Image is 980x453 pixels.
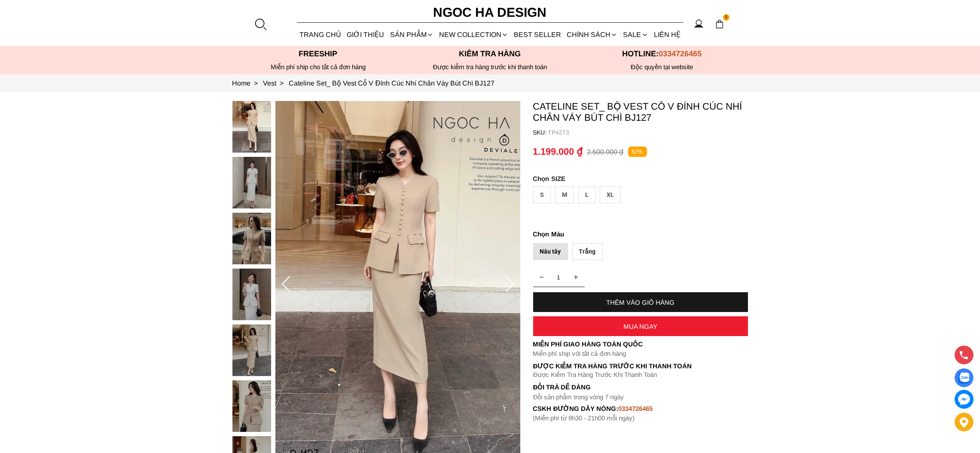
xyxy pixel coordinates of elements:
p: Được kiểm tra hàng trước khi thanh toán [404,63,576,71]
p: 52% [628,147,647,157]
div: Trắng [572,243,603,260]
img: Cateline Set_ Bộ Vest Cổ V Đính Cúc Nhí Chân Váy Bút Chì BJ127_mini_1 [232,157,271,208]
font: Miễn phí giao hàng toàn quốc [533,340,643,348]
a: GIỚI THIỆU [344,23,387,46]
a: Display image [955,368,974,387]
font: cskh đường dây nóng: [533,405,619,412]
p: Hotline: [576,49,748,58]
font: Đổi sản phẩm trong vòng 7 ngày [533,393,624,401]
div: MUA NGAY [533,323,748,330]
p: Được Kiểm Tra Hàng Trước Khi Thanh Toán [533,362,748,370]
span: 0334726465 [659,49,702,58]
p: Freeship [232,49,404,58]
a: Link to Vest [263,80,289,87]
img: Display image [959,373,969,383]
div: Nâu tây [533,243,568,260]
div: S [533,187,551,203]
h6: Độc quyền tại website [576,63,748,71]
p: Màu [533,229,748,239]
a: Link to Home [232,80,263,87]
font: 0334726465 [618,405,653,412]
div: L [578,187,595,203]
div: Miễn phí ship cho tất cả đơn hàng [232,63,404,71]
a: NEW COLLECTION [436,23,511,46]
p: Được Kiểm Tra Hàng Trước Khi Thanh Toán [533,371,748,379]
p: SIZE [533,175,748,182]
h6: SKU: [533,129,548,136]
a: SALE [620,23,651,46]
a: Ngoc Ha Design [426,2,555,23]
img: Cateline Set_ Bộ Vest Cổ V Đính Cúc Nhí Chân Váy Bút Chì BJ127_mini_5 [232,380,271,432]
div: SẢN PHẨM [387,23,436,46]
img: Cateline Set_ Bộ Vest Cổ V Đính Cúc Nhí Chân Váy Bút Chì BJ127_mini_0 [232,101,271,153]
a: TRANG CHỦ [297,23,344,46]
p: TP4273 [548,129,748,136]
img: img-CART-ICON-ksit0nf1 [715,19,724,29]
span: > [251,80,262,87]
img: Cateline Set_ Bộ Vest Cổ V Đính Cúc Nhí Chân Váy Bút Chì BJ127_mini_2 [232,213,271,264]
span: > [277,80,287,87]
a: BEST SELLER [511,23,564,46]
img: Cateline Set_ Bộ Vest Cổ V Đính Cúc Nhí Chân Váy Bút Chì BJ127_mini_4 [232,324,271,376]
div: XL [600,187,621,203]
div: Chính sách [564,23,620,46]
p: 1.199.000 ₫ [533,146,583,157]
span: 5 [723,14,730,21]
img: Cateline Set_ Bộ Vest Cổ V Đính Cúc Nhí Chân Váy Bút Chì BJ127_mini_3 [232,269,271,320]
font: Miễn phí ship với tất cả đơn hàng [533,350,626,357]
p: Cateline Set_ Bộ Vest Cổ V Đính Cúc Nhí Chân Váy Bút Chì BJ127 [533,101,748,123]
p: 2.500.000 ₫ [587,148,624,156]
a: messenger [955,390,974,409]
font: Kiểm tra hàng [459,49,521,58]
div: THÊM VÀO GIỎ HÀNG [533,299,748,306]
div: M [555,187,574,203]
a: Link to Cateline Set_ Bộ Vest Cổ V Đính Cúc Nhí Chân Váy Bút Chì BJ127 [289,80,495,87]
h6: Đổi trả dễ dàng [533,383,748,391]
input: Quantity input [533,269,585,286]
a: LIÊN HỆ [651,23,683,46]
font: (Miễn phí từ 8h30 - 21h00 mỗi ngày) [533,414,635,422]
